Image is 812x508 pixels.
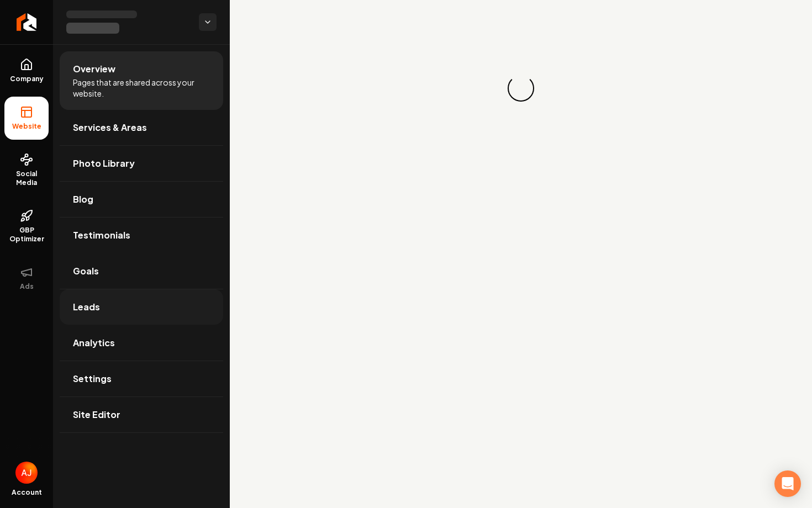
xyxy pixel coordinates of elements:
a: Company [4,49,49,92]
span: Social Media [4,170,49,187]
span: Website [8,122,46,131]
span: Testimonials [73,229,130,242]
img: Austin Jellison [15,462,38,484]
span: GBP Optimizer [4,226,49,244]
div: Open Intercom Messenger [774,470,801,497]
span: Company [6,75,48,83]
a: GBP Optimizer [4,200,49,252]
button: Ads [4,257,49,300]
a: Social Media [4,144,49,196]
a: Site Editor [60,397,223,432]
span: Blog [73,193,93,206]
span: Services & Areas [73,121,147,134]
a: Analytics [60,325,223,361]
span: Site Editor [73,408,120,421]
span: Settings [73,372,112,385]
span: Pages that are shared across your website. [73,77,210,99]
span: Analytics [73,336,115,350]
a: Services & Areas [60,110,223,145]
span: Ads [15,282,38,291]
span: Overview [73,62,115,76]
button: Open user button [15,462,38,484]
div: Loading [508,75,534,102]
a: Blog [60,182,223,217]
a: Photo Library [60,146,223,181]
img: Rebolt Logo [17,13,37,31]
a: Testimonials [60,218,223,253]
a: Settings [60,361,223,396]
span: Account [12,488,42,497]
span: Goals [73,264,99,278]
a: Leads [60,289,223,325]
span: Photo Library [73,157,135,170]
a: Goals [60,253,223,289]
span: Leads [73,300,100,314]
